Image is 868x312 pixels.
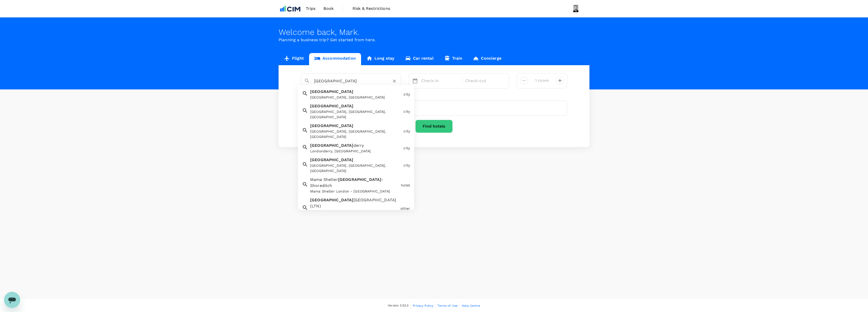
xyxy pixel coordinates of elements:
[310,109,401,120] div: [GEOGRAPHIC_DATA], [GEOGRAPHIC_DATA], [GEOGRAPHIC_DATA]
[571,4,581,14] img: Mark Ryan
[323,6,334,12] span: Book
[301,92,567,99] div: Travellers
[310,123,354,128] span: [GEOGRAPHIC_DATA]
[439,53,468,65] a: Train
[279,28,589,37] div: Welcome back , Mark .
[310,95,401,100] div: [GEOGRAPHIC_DATA], [GEOGRAPHIC_DATA]
[462,304,480,307] span: Help Centre
[279,37,589,43] p: Planning a business trip? Get started from here.
[338,177,382,182] span: [GEOGRAPHIC_DATA]
[421,78,459,84] p: Check-in
[438,304,457,307] span: Terms of Use
[400,206,410,211] div: other
[314,77,384,85] input: Search cities, hotels, work locations
[532,77,552,85] input: Add rooms
[309,53,361,65] a: Accommodation
[310,89,354,94] span: [GEOGRAPHIC_DATA]
[403,109,410,114] div: city
[310,129,401,139] div: [GEOGRAPHIC_DATA], [GEOGRAPHIC_DATA], [GEOGRAPHIC_DATA]
[556,77,564,85] button: decrease
[279,53,309,65] a: Flight
[310,143,354,148] span: [GEOGRAPHIC_DATA]
[306,6,316,12] span: Trips
[468,53,506,65] a: Concierge
[310,189,399,194] div: Mama Shelter London - [GEOGRAPHIC_DATA]
[388,303,409,308] span: Version 3.53.2
[391,78,398,85] button: Clear
[465,78,503,84] p: Check-out
[354,143,364,148] span: derry
[413,304,433,307] span: Privacy Policy
[310,149,401,154] div: Londonderry, [GEOGRAPHIC_DATA]
[397,81,398,82] button: Close
[310,104,354,108] span: [GEOGRAPHIC_DATA]
[400,53,439,65] a: Car rental
[279,3,302,14] img: CIM ENVIRONMENTAL PTY LTD
[403,92,410,97] div: city
[401,183,410,188] div: hotel
[310,177,338,182] span: Mama Shelter
[403,163,410,168] div: city
[310,163,401,174] div: [GEOGRAPHIC_DATA], [GEOGRAPHIC_DATA], [GEOGRAPHIC_DATA]
[310,157,354,162] span: [GEOGRAPHIC_DATA]
[438,303,457,308] a: Terms of Use
[361,53,400,65] a: Long stay
[415,120,453,133] button: Find hotels
[310,209,398,220] div: [GEOGRAPHIC_DATA] (LTN), [GEOGRAPHIC_DATA], [GEOGRAPHIC_DATA]
[462,303,480,308] a: Help Centre
[403,146,410,151] div: city
[413,303,433,308] a: Privacy Policy
[4,292,20,308] iframe: Button to launch messaging window
[310,198,354,202] span: [GEOGRAPHIC_DATA]
[352,6,390,12] span: Risk & Restrictions
[403,129,410,134] div: city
